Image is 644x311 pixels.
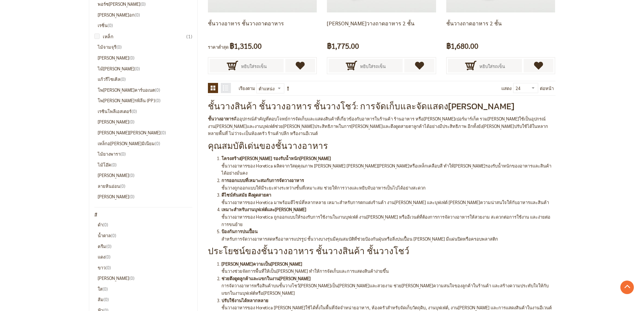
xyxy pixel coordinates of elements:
span: 0 [135,66,140,71]
a: Go to Top [620,281,634,294]
li: [PERSON_NAME] [98,193,193,200]
span: 0 [155,97,161,103]
li: ส้ม [98,296,193,303]
span: 0 [120,76,126,82]
li: ลายหินอ่อน [98,182,193,190]
li: น้ำตาล [98,232,193,239]
span: 0 [140,1,146,7]
li: [PERSON_NAME] [98,172,193,179]
a: เพิ่มไปยังรายการโปรด [404,59,434,72]
strong: โครงสร้าง[PERSON_NAME] รองรับน้ำหนัก[PERSON_NAME] [221,155,331,161]
li: ชั้นวางอาหารของ Horetica ถูกออกแบบให้รองรับการใช้งานในงานบุฟเฟ่ต์ งาน[PERSON_NAME] หรืออีเวนต์ที่... [221,206,555,228]
li: ชั้นวางอาหารของ Horetica มาพร้อมดีไซน์ที่หลากหลาย เหมาะสำหรับการตกแต่งร้านค้า งาน[PERSON_NAME] แล... [221,191,555,206]
span: ฿1,775.00 [327,40,359,52]
strong: เหมาะสำหรับงานบุฟเฟ่ต์และ[PERSON_NAME] [221,206,306,212]
span: 0 [106,243,112,249]
li: เหล็กอ[PERSON_NAME]มิเนียม [98,140,193,147]
li: พอร์ซ[PERSON_NAME] [98,0,193,8]
a: [PERSON_NAME]วางถาดอาหาร 2 ชั้น [327,20,414,27]
span: แสดง [501,85,511,91]
p: คืออุปกรณ์สำคัญที่ตอบโจทย์การจัดเก็บและแสดงสินค้าที่เกี่ยวข้องกับอาหารในร้านค้า ร้านอาหาร หรือ[PE... [208,115,555,137]
li: ไม้[PERSON_NAME] [98,65,193,72]
a: ชั้นวางถาดอาหาร 2 ชั้น [446,20,502,27]
span: หยิบใส่รถเข็น [360,59,386,74]
span: ต่อหน้า [540,83,554,94]
strong: ป้องกันการปนเปื้อน [221,228,258,234]
strong: ช่วยดึงดูดลูกค้าและแขกในงาน[PERSON_NAME] [221,275,311,281]
li: [PERSON_NAME] [98,118,193,126]
a: เหล็ก [98,32,193,40]
a: ชั้นวางอาหาร ชั้นวางถาดอาหาร [208,20,284,27]
button: หยิบใส่รถเข็น [329,59,403,72]
li: เรซินโพลีเอสเตอร์ [98,108,193,115]
li: ใส [98,285,193,293]
a: เพิ่มไปยังรายการโปรด [524,59,554,72]
a: เพิ่มไปยังรายการโปรด [285,59,315,72]
span: 0 [129,172,135,178]
span: 0 [129,275,135,281]
li: ขาว [98,264,193,271]
li: ชั้นวางอาหารของ Horetica ผลิตจากวัสดุคุณภาพ [PERSON_NAME] [PERSON_NAME][PERSON_NAME]หรือเหล็กเคลื... [221,155,555,177]
strong: ดีไซน์ทันสมัย ดึงดูดสายตา [221,192,271,198]
a: อุปกรณ์งาน[PERSON_NAME]และงานบุฟเฟ่ต์ [208,116,546,129]
li: แดง [98,253,193,261]
strong: ปรับใช้งานได้หลากหลาย [221,297,268,303]
span: 0 [120,151,126,157]
li: ครีม [98,243,193,250]
span: หยิบใส่รถเข็น [241,59,267,74]
span: ราคาต่ำสุด [208,44,229,50]
span: 0 [155,140,160,146]
strong: ชั้นวางอาหาร [208,116,234,121]
li: การจัดวางอาหารหรือสินค้าบนชั้นวางโชว์[PERSON_NAME]เป็น[PERSON_NAME]และสวยงาม ช่วย[PERSON_NAME]ควา... [221,275,555,297]
li: [PERSON_NAME][PERSON_NAME] [98,129,193,136]
div: สี [94,213,193,218]
strong: [PERSON_NAME]ความเป็น[PERSON_NAME] [221,261,302,267]
span: 0 [116,44,122,50]
li: แก้วรีไซเคิล [98,75,193,83]
span: หยิบใส่รถเข็น [479,59,505,74]
li: ดำ [98,221,193,228]
li: [PERSON_NAME]อก [98,11,193,19]
span: 0 [135,12,140,18]
h2: คุณสมบัติเด่นของชั้นวางอาหาร [208,140,555,152]
button: หยิบใส่รถเข็น [210,59,284,72]
span: 0 [102,286,108,292]
span: 0 [161,130,166,135]
span: 0 [120,183,125,189]
span: 0 [111,232,116,238]
span: 0 [111,162,117,168]
span: 0 [105,254,111,260]
li: [PERSON_NAME] [98,54,193,62]
span: 0 [129,194,135,199]
span: 1 [186,32,192,40]
span: 0 [108,22,113,28]
span: 0 [129,119,135,125]
span: 0 [103,222,108,227]
li: ชั้นวางช่วยจัดการพื้นที่ให้เป็น[PERSON_NAME] ทำให้การจัดเก็บและการแสดงสินค้าง่ายขึ้น [221,260,555,275]
li: ไม้ยางพารา [98,150,193,158]
li: [PERSON_NAME] [98,274,193,282]
strong: ตาราง [208,83,218,93]
button: หยิบใส่รถเข็น [448,59,522,72]
li: ไม้จามจุรี [98,43,193,51]
span: 0 [105,265,111,270]
span: 0 [155,87,160,93]
li: โพ[PERSON_NAME]รพิลีน (PP) [98,97,193,104]
li: ชั้นวางถูกออกแบบให้มีระยะห่างระหว่างชั้นที่เหมาะสม ช่วยให้การวางและหยิบจับอาหารเป็นไปได้อย่างสะดวก [221,177,555,191]
span: 0 [103,296,109,302]
span: ฿1,315.00 [230,40,262,52]
h2: ชั้นวางสินค้า ชั้นวางอาหาร ชั้นวางโชว์: การจัดเก็บและจัดแสดง[PERSON_NAME] [208,101,555,112]
span: 0 [132,108,137,114]
li: สำหรับการจัดวางอาหารสดหรืออาหารแปรรูป ชั้นวางบางรุ่นมีคุณสมบัติที่ช่วยป้องกันฝุ่นหรือสิ่งปนเปื้อน... [221,228,555,242]
li: โพ[PERSON_NAME]คาร์บอเนต [98,86,193,94]
span: ฿1,680.00 [446,40,478,52]
span: 0 [129,55,135,61]
li: ไม้โอ๊ค [98,161,193,169]
h2: ประโยชน์ของชั้นวางอาหาร ชั้นวางสินค้า ชั้นวางโชว์ [208,246,555,257]
strong: การออกแบบที่เหมาะสมกับการจัดวางอาหาร [221,177,304,183]
label: เรียงตาม [239,83,255,94]
li: เรซิ่น [98,22,193,29]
